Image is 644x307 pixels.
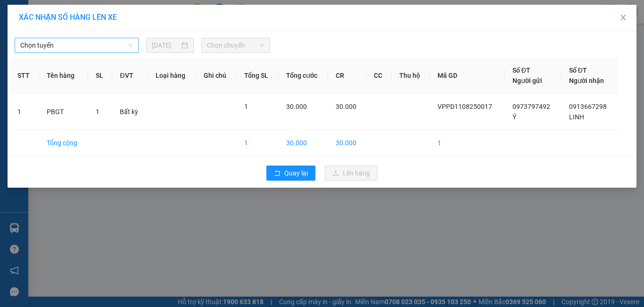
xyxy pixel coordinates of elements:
[569,113,584,121] span: LINH
[430,130,505,156] td: 1
[88,58,112,94] th: SL
[512,66,530,74] span: Số ĐT
[392,58,430,94] th: Thu hộ
[47,60,99,67] span: VPPD1108250017
[279,130,328,156] td: 30.000
[3,6,45,47] img: logo
[284,168,308,178] span: Quay lại
[336,103,356,110] span: 30.000
[325,166,378,181] button: uploadLên hàng
[366,58,392,94] th: CC
[112,94,148,130] td: Bất kỳ
[152,40,179,50] input: 11/08/2025
[196,58,237,94] th: Ghi chú
[237,58,279,94] th: Tổng SL
[21,68,58,74] span: 16:11:12 [DATE]
[266,166,315,181] button: rollbackQuay lại
[74,28,130,40] span: 01 Võ Văn Truyện, KP.1, Phường 2
[10,58,39,94] th: STT
[3,61,99,66] span: [PERSON_NAME]:
[619,14,627,21] span: close
[274,170,281,177] span: rollback
[328,130,366,156] td: 30.000
[74,42,116,48] span: Hotline: 19001152
[286,103,307,110] span: 30.000
[328,58,366,94] th: CR
[148,58,196,94] th: Loại hàng
[112,58,148,94] th: ĐVT
[19,13,117,22] span: XÁC NHẬN SỐ HÀNG LÊN XE
[512,113,516,121] span: Ý
[237,130,279,156] td: 1
[438,103,492,110] span: VPPD1108250017
[207,38,265,52] span: Chọn chuyến
[569,103,607,110] span: 0913667298
[610,5,636,31] button: Close
[96,108,99,116] span: 1
[244,103,248,110] span: 1
[3,68,58,74] span: In ngày:
[39,58,88,94] th: Tên hàng
[39,130,88,156] td: Tổng cộng
[430,58,505,94] th: Mã GD
[512,77,542,84] span: Người gửi
[20,38,133,52] span: Chọn tuyến
[10,94,39,130] td: 1
[512,103,550,110] span: 0973797492
[39,94,88,130] td: PBGT
[569,77,604,84] span: Người nhận
[74,15,127,27] span: Bến xe [GEOGRAPHIC_DATA]
[279,58,328,94] th: Tổng cước
[569,66,587,74] span: Số ĐT
[25,51,116,58] span: -----------------------------------------
[74,5,129,13] strong: ĐỒNG PHƯỚC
